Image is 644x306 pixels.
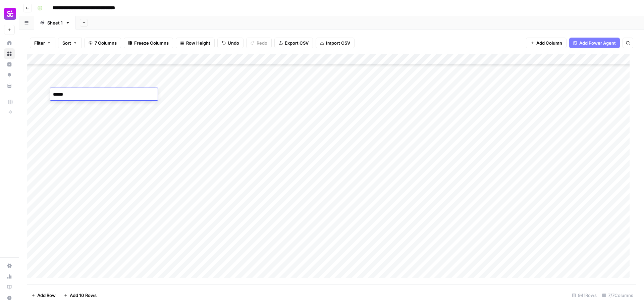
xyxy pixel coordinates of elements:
[316,38,355,48] button: Import CSV
[4,282,15,293] a: Learning Hub
[34,40,45,46] span: Filter
[60,290,101,301] button: Add 10 Rows
[4,70,15,81] a: Opportunities
[186,40,210,46] span: Row Height
[526,38,567,48] button: Add Column
[4,271,15,282] a: Usage
[4,8,16,20] img: Smartcat Logo
[569,38,620,48] button: Add Power Agent
[274,38,313,48] button: Export CSV
[217,38,244,48] button: Undo
[257,40,267,46] span: Redo
[4,81,15,91] a: Your Data
[4,59,15,70] a: Insights
[579,40,616,46] span: Add Power Agent
[30,38,55,48] button: Filter
[569,290,599,301] div: 941 Rows
[27,290,60,301] button: Add Row
[599,290,636,301] div: 7/7 Columns
[246,38,272,48] button: Redo
[58,38,82,48] button: Sort
[134,40,169,46] span: Freeze Columns
[228,40,239,46] span: Undo
[47,19,63,26] div: Sheet 1
[326,40,350,46] span: Import CSV
[4,293,15,303] button: Help + Support
[84,38,121,48] button: 7 Columns
[4,48,15,59] a: Browse
[37,292,56,299] span: Add Row
[4,260,15,271] a: Settings
[95,40,117,46] span: 7 Columns
[4,5,15,22] button: Workspace: Smartcat
[176,38,215,48] button: Row Height
[124,38,173,48] button: Freeze Columns
[62,40,71,46] span: Sort
[70,292,97,299] span: Add 10 Rows
[285,40,309,46] span: Export CSV
[34,16,76,30] a: Sheet 1
[536,40,562,46] span: Add Column
[4,38,15,48] a: Home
